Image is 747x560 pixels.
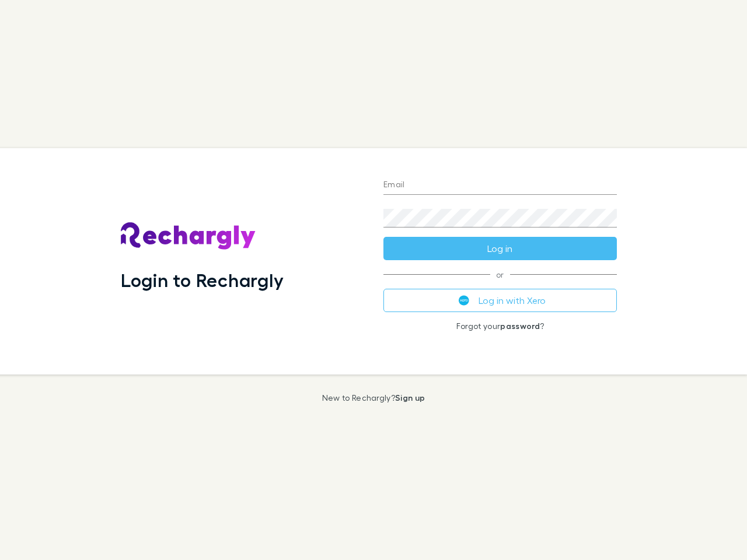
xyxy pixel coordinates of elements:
img: Rechargly's Logo [121,222,256,250]
button: Log in with Xero [383,289,617,312]
button: Log in [383,237,617,260]
p: Forgot your ? [383,321,617,331]
a: password [500,321,540,331]
p: New to Rechargly? [322,393,425,402]
a: Sign up [395,393,425,402]
h1: Login to Rechargly [121,269,284,291]
img: Xero's logo [459,295,469,306]
span: or [383,274,617,275]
